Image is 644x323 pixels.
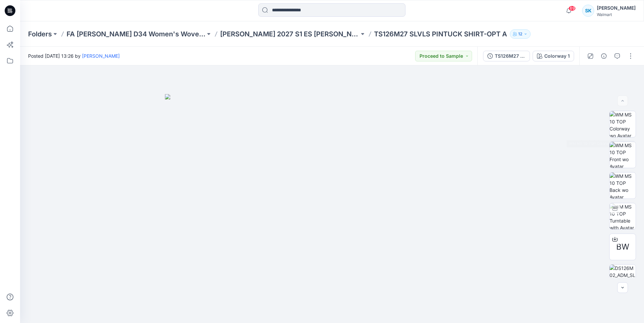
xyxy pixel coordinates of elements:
span: Posted [DATE] 13:26 by [28,52,120,59]
img: DS126M02_ADM_SLVLS PINTUCK DRESS_WHITE_TS126M27 SLVLS PINTUCK SHIRT-OPT A_Colorway 1_TS126M27 SLV... [610,265,636,291]
a: [PERSON_NAME] [82,53,120,59]
button: Colorway 1 [533,51,574,61]
button: TS126M27 (UPDATED 3.27)SLVLS PINTUCK SHIRT-OPT A [DATE] [483,51,530,61]
img: WM MS 10 TOP Back wo Avatar [610,173,636,199]
span: 69 [568,6,576,11]
a: [PERSON_NAME] 2027 S1 ES [PERSON_NAME] WOVENS [220,29,359,39]
div: Colorway 1 [544,52,570,60]
img: WM MS 10 TOP Front wo Avatar [610,142,636,168]
a: FA [PERSON_NAME] D34 Women's Wovens [67,29,205,39]
div: [PERSON_NAME] [597,4,636,12]
img: eyJhbGciOiJIUzI1NiIsImtpZCI6IjAiLCJzbHQiOiJzZXMiLCJ0eXAiOiJKV1QifQ.eyJkYXRhIjp7InR5cGUiOiJzdG9yYW... [165,94,499,323]
div: Walmart [597,12,636,17]
button: Details [599,51,609,61]
a: Folders [28,29,52,39]
p: TS126M27 SLVLS PINTUCK SHIRT-OPT A [374,29,507,39]
div: TS126M27 (UPDATED 3.27)SLVLS PINTUCK SHIRT-OPT A [DATE] [495,52,526,60]
button: 12 [510,29,531,39]
span: BW [616,241,629,253]
img: WM MS 10 TOP Turntable with Avatar [610,203,636,229]
img: WM MS 10 TOP Colorway wo Avatar [610,111,636,137]
p: 12 [518,30,522,38]
div: SK [582,5,594,17]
